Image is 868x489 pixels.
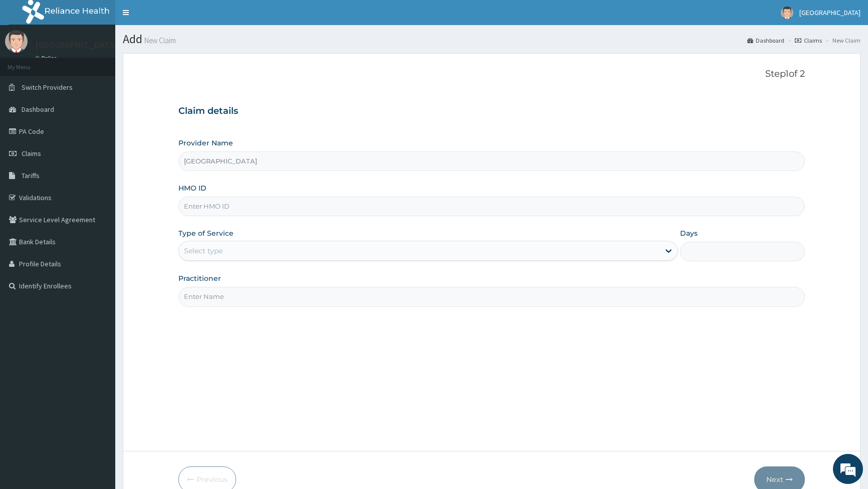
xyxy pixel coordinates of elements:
[680,228,698,238] label: Days
[178,287,805,306] input: Enter Name
[178,197,805,216] input: Enter HMO ID
[178,69,805,80] p: Step 1 of 2
[184,246,223,256] div: Select type
[178,273,221,283] label: Practitioner
[747,36,784,45] a: Dashboard
[22,149,41,158] span: Claims
[178,138,233,148] label: Provider Name
[35,55,59,62] a: Online
[22,105,54,114] span: Dashboard
[178,106,805,117] h3: Claim details
[5,30,28,53] img: User Image
[178,228,234,238] label: Type of Service
[142,37,176,44] small: New Claim
[799,8,860,17] span: [GEOGRAPHIC_DATA]
[781,7,793,19] img: User Image
[22,83,73,92] span: Switch Providers
[22,171,40,180] span: Tariffs
[178,183,206,193] label: HMO ID
[35,41,118,50] p: [GEOGRAPHIC_DATA]
[123,33,860,46] h1: Add
[795,36,822,45] a: Claims
[823,36,860,45] li: New Claim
